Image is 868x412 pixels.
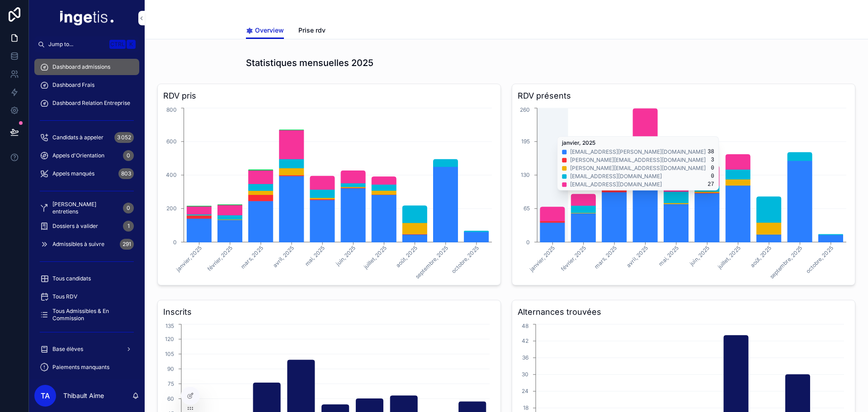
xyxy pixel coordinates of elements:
a: Appels manqués803 [34,166,139,182]
div: scrollable content [29,52,145,379]
tspan: 800 [166,106,177,113]
span: Tous Admissibles & En Commission [52,308,130,322]
tspan: 90 [167,365,174,372]
h3: RDV présents [518,90,849,102]
tspan: août, 2025 [749,245,773,269]
a: Dossiers à valider1 [34,218,139,234]
a: Candidats à appeler3 052 [34,129,139,146]
tspan: janvier, 2025 [175,245,203,273]
span: Ctrl [109,40,126,49]
tspan: juillet, 2025 [716,245,742,270]
tspan: 200 [166,205,177,212]
span: Prise rdv [298,26,325,35]
tspan: 130 [521,171,530,178]
span: Candidats à appeler [52,134,104,141]
h3: Alternances trouvées [518,306,849,318]
tspan: octobre, 2025 [450,245,480,275]
tspan: 18 [523,404,528,411]
span: Base élèves [52,346,83,353]
tspan: 65 [524,205,530,212]
img: App logo [60,11,113,25]
div: 3 052 [114,132,134,143]
tspan: 120 [165,336,174,342]
a: Dashboard Frais [34,77,139,93]
span: Dossiers à valider [52,223,98,230]
h3: RDV pris [163,90,495,102]
span: Jump to... [48,41,106,48]
div: chart [163,106,495,279]
h1: Statistiques mensuelles 2025 [246,57,373,69]
p: Thibault Aime [63,391,104,400]
tspan: février, 2025 [206,245,234,273]
tspan: 105 [165,350,174,357]
a: Tous candidats [34,270,139,287]
tspan: mars, 2025 [593,245,618,270]
div: chart [518,106,849,279]
tspan: 600 [166,138,177,145]
tspan: 195 [521,138,530,145]
button: Jump to...CtrlK [34,36,139,52]
span: TA [41,390,50,401]
tspan: 135 [165,322,174,329]
a: Paiements manquants [34,359,139,375]
div: 803 [118,168,134,179]
a: Tous RDV [34,289,139,305]
tspan: 400 [166,171,177,178]
tspan: février, 2025 [559,245,587,273]
tspan: avril, 2025 [271,245,295,269]
tspan: mars, 2025 [239,245,264,270]
span: Overview [255,26,284,35]
tspan: 260 [520,106,530,113]
a: Overview [246,22,284,39]
tspan: janvier, 2025 [528,245,557,273]
a: Admissibles à suivre291 [34,236,139,252]
div: 291 [120,239,134,250]
tspan: 0 [526,239,530,246]
tspan: 60 [167,395,174,402]
tspan: 36 [522,354,528,361]
a: Tous Admissibles & En Commission [34,307,139,323]
tspan: mai, 2025 [657,245,680,267]
tspan: 0 [173,239,177,246]
tspan: octobre, 2025 [804,245,834,275]
tspan: 75 [168,380,174,387]
a: Prise rdv [298,22,325,40]
tspan: août, 2025 [395,245,419,269]
tspan: 42 [522,337,528,344]
tspan: septembre, 2025 [768,245,803,280]
span: Appels manqués [52,170,94,177]
h3: Inscrits [163,306,495,318]
tspan: 30 [522,371,528,378]
tspan: juin, 2025 [688,245,711,267]
span: Paiements manquants [52,364,109,371]
span: Dashboard Relation Entreprise [52,99,130,107]
span: Dashboard admissions [52,63,110,71]
a: Dashboard Relation Entreprise [34,95,139,111]
a: [PERSON_NAME] entretiens0 [34,200,139,216]
span: K [127,41,135,48]
tspan: mai, 2025 [303,245,326,267]
tspan: avril, 2025 [625,245,649,269]
a: Base élèves [34,341,139,357]
span: [PERSON_NAME] entretiens [52,201,119,215]
div: 0 [123,150,134,161]
tspan: juillet, 2025 [362,245,387,270]
span: Appels d'Orientation [52,152,104,159]
a: Dashboard admissions [34,59,139,75]
div: 1 [123,221,134,232]
span: Dashboard Frais [52,81,94,89]
tspan: 24 [522,388,528,394]
tspan: septembre, 2025 [414,245,449,280]
tspan: juin, 2025 [334,245,357,267]
span: Admissibles à suivre [52,241,104,248]
span: Tous candidats [52,275,91,282]
div: 0 [123,203,134,213]
tspan: 48 [522,322,528,329]
span: Tous RDV [52,293,77,300]
a: Appels d'Orientation0 [34,147,139,164]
